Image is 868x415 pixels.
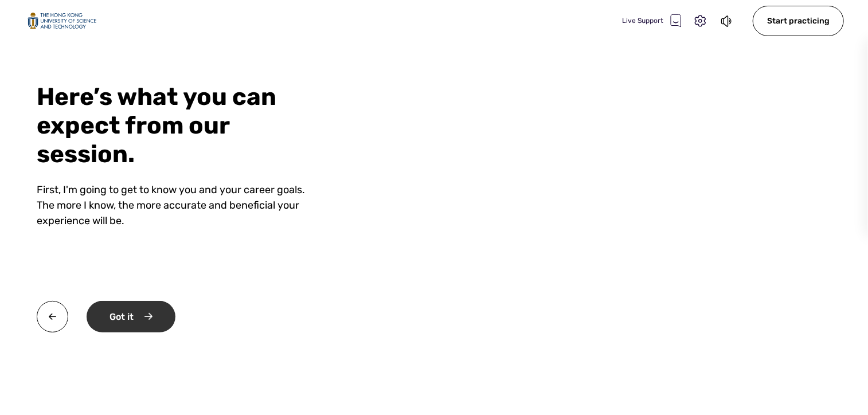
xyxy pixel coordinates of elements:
div: Live Support [622,14,682,28]
div: Here’s what you can expect from our session. [37,83,311,169]
img: twa0v+wMBzw8O7hXOoXfZwY4Rs7V4QQI7OXhSEnh6TzU1B8CMcie5QIvElVkpoMP8DJr7EI0p8Ns6ryRf5n4wFbqwEIwXmb+H... [37,301,68,332]
img: logo [28,13,96,29]
div: Start practicing [753,6,844,36]
div: Got it [87,301,175,332]
div: First, I'm going to get to know you and your career goals. The more I know, the more accurate and... [37,182,311,229]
